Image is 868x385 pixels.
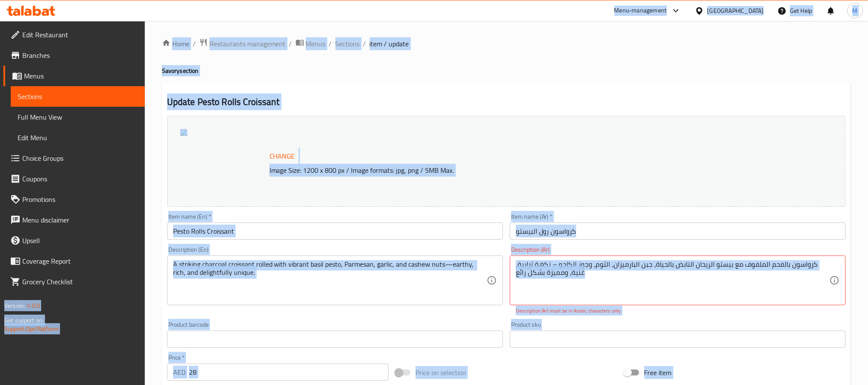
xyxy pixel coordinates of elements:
[22,194,138,205] span: Promotions
[3,210,145,230] a: Menu disclaimer
[22,277,138,287] span: Grocery Checklist
[167,96,846,108] h2: Update Pesto Rolls Croissant
[18,132,138,143] span: Edit Menu
[614,6,667,16] div: Menu-management
[329,39,332,49] li: /
[22,235,138,246] span: Upsell
[11,107,145,127] a: Full Menu View
[167,331,503,348] input: Please enter product barcode
[510,331,846,348] input: Please enter product sku
[27,300,40,311] span: 1.0.0
[3,271,145,292] a: Grocery Checklist
[3,148,145,168] a: Choice Groups
[644,367,672,378] span: Free item
[180,129,187,136] img: EA7FE3A97B59A62F10F72AA254F7C4E7
[516,260,829,301] textarea: كرواسون بالفحم الملفوف مع بيستو الريحان النابض بالحياة، جبن البارميزان، الثوم، وجوز الكاجو – نكهة...
[516,307,840,315] p: Description (Ar) must be in Arabic characters only
[22,215,138,225] span: Menu disclaimer
[210,39,286,49] span: Restaurants management
[363,39,366,49] li: /
[189,364,389,381] input: Please enter price
[22,50,138,60] span: Branches
[3,189,145,210] a: Promotions
[11,86,145,107] a: Sections
[3,251,145,271] a: Coverage Report
[416,367,466,378] span: Price on selection
[289,39,292,49] li: /
[167,223,503,240] input: Enter name En
[22,256,138,266] span: Coverage Report
[18,112,138,122] span: Full Menu View
[11,127,145,148] a: Edit Menu
[162,39,189,49] a: Home
[24,71,138,81] span: Menus
[3,45,145,66] a: Branches
[4,323,59,334] a: Support.OpsPlatform
[22,174,138,184] span: Coupons
[4,315,44,326] span: Get support on:
[306,39,326,49] span: Menus
[4,300,25,311] span: Version:
[3,230,145,251] a: Upsell
[22,153,138,163] span: Choice Groups
[266,147,299,165] button: Change
[162,38,851,49] nav: breadcrumb
[193,39,196,49] li: /
[162,66,851,75] h4: Savory section
[3,24,145,45] a: Edit Restaurant
[266,165,755,175] p: Image Size: 1200 x 800 px / Image formats: jpg, png / 5MB Max.
[173,367,186,377] p: AED
[296,38,326,49] a: Menus
[173,260,487,301] textarea: A striking charcoal croissant rolled with vibrant basil pesto, Parmesan, garlic, and cashew nuts—...
[3,66,145,86] a: Menus
[510,223,846,240] input: Enter name Ar
[199,38,286,49] a: Restaurants management
[3,168,145,189] a: Coupons
[22,30,138,40] span: Edit Restaurant
[335,39,360,49] a: Sections
[18,91,138,102] span: Sections
[269,150,295,162] span: Change
[853,6,858,15] span: M
[370,39,409,49] span: item / update
[707,6,764,15] div: [GEOGRAPHIC_DATA]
